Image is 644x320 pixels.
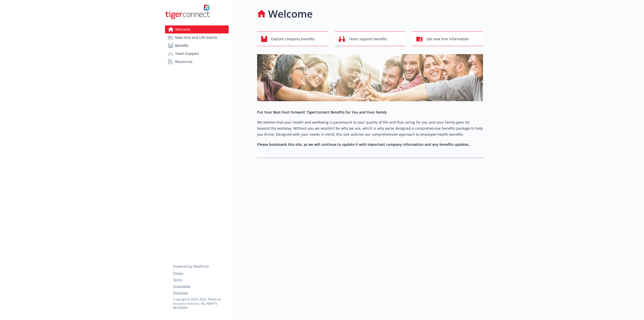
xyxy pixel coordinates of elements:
[257,110,387,115] strong: Put Your Best Foot Forward: TigerConnect Benefits for You and Your Family
[173,297,228,310] p: Copyright © 2024 - 2025 , Newfront Insurance Services, ALL RIGHTS RESERVED
[173,277,228,282] a: Terms
[175,25,190,33] span: Welcome
[335,31,406,46] button: Team support benefits
[165,50,229,58] a: Team Support
[175,50,199,58] span: Team Support
[257,31,328,46] button: Explore company benefits
[165,58,229,66] a: Resources
[412,31,483,46] button: Get new hire information
[175,42,189,50] span: Benefits
[175,58,192,66] span: Resources
[257,54,483,101] img: overview page banner
[165,42,229,50] a: Benefits
[426,34,469,44] span: Get new hire information
[271,34,315,44] span: Explore company benefits
[173,291,228,295] a: Disclaimer
[175,33,217,42] span: New Hire and Life Events
[349,34,387,44] span: Team support benefits
[268,6,313,21] h1: Welcome
[257,119,483,137] p: We believe that your health and wellbeing is paramount to your quality of life and that caring fo...
[165,33,229,42] a: New Hire and Life Events
[165,25,229,33] a: Welcome
[257,142,470,147] strong: Please bookmark this site, as we will continue to update it with important company information an...
[173,284,228,289] a: Accessibility
[173,271,228,275] a: Privacy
